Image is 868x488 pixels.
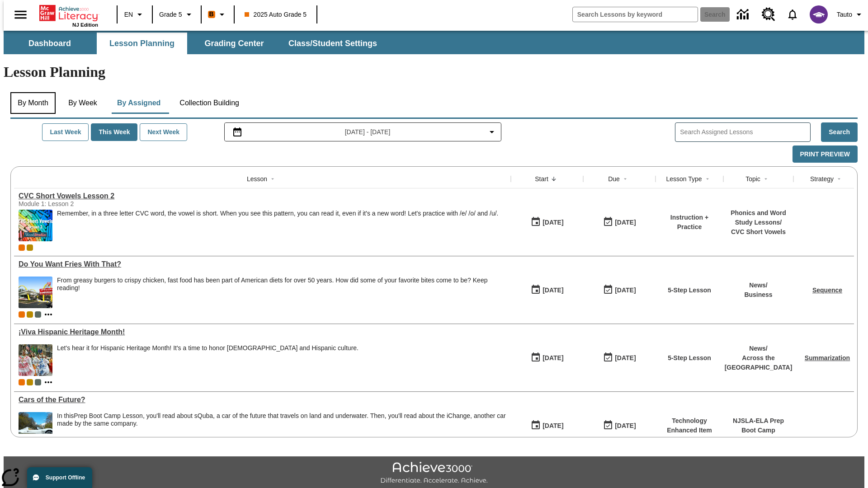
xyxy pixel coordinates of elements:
[380,462,488,485] img: Achieve3000 Differentiate Accelerate Achieve
[615,217,636,228] div: [DATE]
[228,127,498,137] button: Select the date range menu item
[834,174,844,184] button: Sort
[140,123,187,141] button: Next Week
[528,282,566,299] button: 09/15/25: First time the lesson was available
[4,31,864,54] div: SubNavbar
[72,22,98,28] span: NJ Edition
[10,92,56,114] button: By Month
[731,2,756,27] a: Data Center
[486,127,497,137] svg: Collapse Date Range Filter
[43,377,54,388] button: Show more classes
[57,210,498,241] div: Remember, in a three letter CVC word, the vowel is short. When you see this pattern, you can read...
[120,6,149,23] button: Language: EN, Select a language
[620,174,631,184] button: Sort
[660,213,719,232] p: Instruction + Practice
[744,281,772,290] p: News /
[245,10,307,19] span: 2025 Auto Grade 5
[57,344,359,376] div: Let's hear it for Hispanic Heritage Month! It's a time to honor Hispanic Americans and Hispanic c...
[19,200,154,207] div: Module 1: Lesson 2
[804,3,833,26] button: Select a new avatar
[4,64,864,80] h1: Lesson Planning
[5,33,95,54] button: Dashboard
[19,244,25,251] div: Current Class
[27,244,33,251] div: New 2025 class
[805,354,850,361] a: Summarization
[680,126,810,139] input: Search Assigned Lessons
[97,33,187,54] button: Lesson Planning
[27,379,33,385] div: New 2025 class
[189,33,279,54] button: Grading Center
[19,328,506,336] div: ¡Viva Hispanic Heritage Month!
[728,227,789,237] p: CVC Short Vowels
[247,174,267,183] div: Lesson
[204,6,231,23] button: Boost Class color is orange. Change class color
[91,123,137,141] button: This Week
[57,210,498,217] p: Remember, in a three letter CVC word, the vowel is short. When you see this pattern, you can read...
[668,353,711,363] p: 5-Step Lesson
[725,344,793,353] p: News /
[156,6,198,23] button: Grade: Grade 5, Select a grade
[57,344,359,352] div: Let's hear it for Hispanic Heritage Month! It's a time to honor [DEMOGRAPHIC_DATA] and Hispanic c...
[600,282,639,299] button: 09/15/25: Last day the lesson can be accessed
[19,260,506,268] a: Do You Want Fries With That?, Lessons
[608,174,620,183] div: Due
[542,420,563,432] div: [DATE]
[124,10,133,19] span: EN
[19,260,506,268] div: Do You Want Fries With That?
[19,344,52,376] img: A photograph of Hispanic women participating in a parade celebrating Hispanic culture. The women ...
[745,174,760,183] div: Topic
[833,6,868,23] button: Profile/Settings
[57,277,506,308] div: From greasy burgers to crispy chicken, fast food has been part of American diets for over 50 year...
[4,33,385,54] div: SubNavbar
[615,352,636,364] div: [DATE]
[19,311,25,318] div: Current Class
[345,127,391,137] span: [DATE] - [DATE]
[548,174,559,184] button: Sort
[43,309,54,320] button: Show more classes
[821,122,858,142] button: Search
[57,412,506,444] span: In this Prep Boot Camp Lesson, you'll read about sQuba, a car of the future that travels on land ...
[810,5,828,23] img: avatar image
[668,286,711,295] p: 5-Step Lesson
[19,396,506,404] a: Cars of the Future? , Lessons
[793,145,858,163] button: Print Preview
[728,208,789,227] p: Phonics and Word Study Lessons /
[19,192,506,200] div: CVC Short Vowels Lesson 2
[600,417,639,434] button: 08/01/26: Last day the lesson can be accessed
[528,349,566,366] button: 09/15/25: First time the lesson was available
[528,417,566,434] button: 09/15/25: First time the lesson was available
[744,290,772,300] p: Business
[57,277,506,292] div: From greasy burgers to crispy chicken, fast food has been part of American diets for over 50 year...
[35,379,41,385] div: OL 2025 Auto Grade 6
[760,174,771,184] button: Sort
[573,7,698,22] input: search field
[27,311,33,318] div: New 2025 class
[810,174,834,183] div: Strategy
[57,412,506,427] testabrev: Prep Boot Camp Lesson, you'll read about sQuba, a car of the future that travels on land and unde...
[542,352,563,364] div: [DATE]
[600,349,639,366] button: 09/21/25: Last day the lesson can be accessed
[209,9,214,20] span: B
[837,10,852,19] span: Tauto
[535,174,548,183] div: Start
[725,353,793,372] p: Across the [GEOGRAPHIC_DATA]
[19,210,52,241] img: CVC Short Vowels Lesson 2.
[528,214,566,231] button: 09/16/25: First time the lesson was available
[19,379,25,385] div: Current Class
[756,2,781,27] a: Resource Center, Will open in new tab
[57,412,506,427] div: In this
[812,286,842,294] a: Sequence
[35,311,41,318] div: OL 2025 Auto Grade 6
[39,4,98,22] a: Home
[42,123,89,141] button: Last Week
[728,416,789,435] p: NJSLA-ELA Prep Boot Camp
